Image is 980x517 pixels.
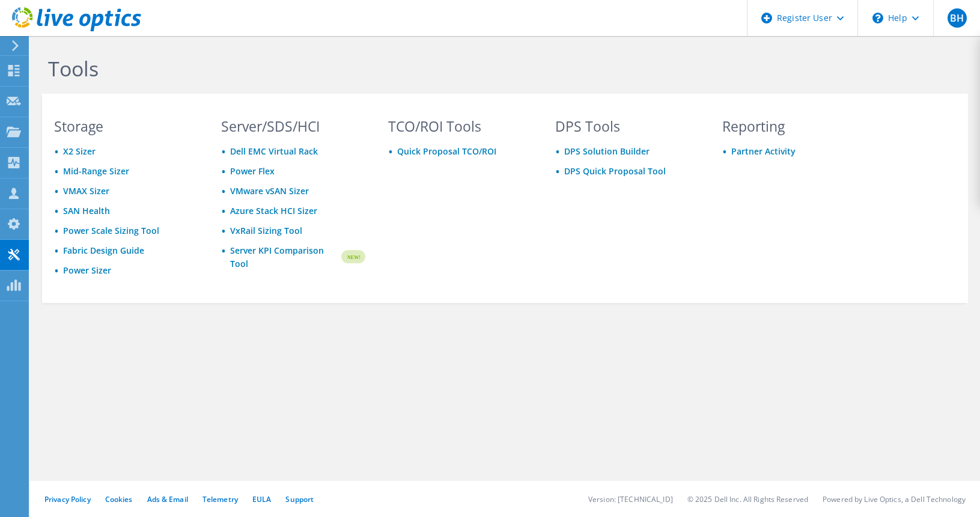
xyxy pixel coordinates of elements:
[105,494,133,504] a: Cookies
[230,205,317,216] a: Azure Stack HCI Sizer
[564,165,666,177] a: DPS Quick Proposal Tool
[731,145,796,157] a: Partner Activity
[202,494,238,504] a: Telemetry
[221,120,365,133] h3: Server/SDS/HCI
[63,165,129,177] a: Mid-Range Sizer
[339,243,365,271] img: new-badge.svg
[48,56,859,81] h1: Tools
[722,120,866,133] h3: Reporting
[687,494,808,504] li: © 2025 Dell Inc. All Rights Reserved
[555,120,699,133] h3: DPS Tools
[872,13,883,23] svg: \n
[44,494,91,504] a: Privacy Policy
[230,225,302,236] a: VxRail Sizing Tool
[54,120,198,133] h3: Storage
[230,145,318,157] a: Dell EMC Virtual Rack
[63,205,110,216] a: SAN Health
[388,120,532,133] h3: TCO/ROI Tools
[230,244,339,271] a: Server KPI Comparison Tool
[63,265,111,276] a: Power Sizer
[285,494,314,504] a: Support
[588,494,673,504] li: Version: [TECHNICAL_ID]
[63,185,109,197] a: VMAX Sizer
[252,494,271,504] a: EULA
[823,494,966,504] li: Powered by Live Optics, a Dell Technology
[397,145,496,157] a: Quick Proposal TCO/ROI
[63,245,144,256] a: Fabric Design Guide
[147,494,188,504] a: Ads & Email
[564,145,650,157] a: DPS Solution Builder
[63,225,159,236] a: Power Scale Sizing Tool
[63,145,96,157] a: X2 Sizer
[230,185,309,197] a: VMware vSAN Sizer
[948,8,967,28] span: BH
[230,165,275,177] a: Power Flex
